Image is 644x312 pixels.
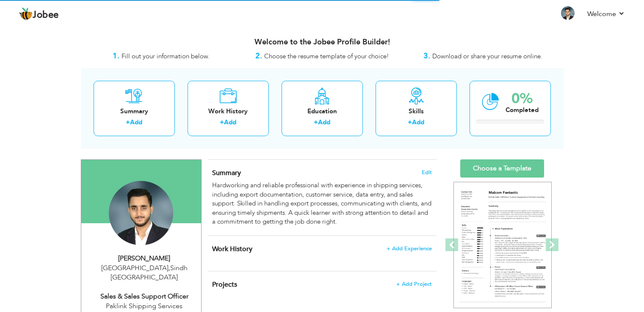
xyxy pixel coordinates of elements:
a: Choose a Template [460,159,544,178]
h4: This helps to show the companies you have worked for. [212,245,431,253]
div: 0% [506,92,539,106]
strong: 3. [423,51,430,61]
span: Fill out your information below. [122,52,210,60]
a: Add [130,118,142,126]
span: + Add Experience [387,246,432,252]
h4: This helps to highlight the project, tools and skills you have worked on. [212,280,431,289]
div: Hardworking and reliable professional with experience in shipping services, including export docu... [212,181,431,226]
strong: 2. [255,51,262,61]
a: Jobee [19,7,59,21]
img: Profile Img [561,6,575,20]
div: Completed [506,106,539,115]
label: + [314,118,318,127]
a: Add [318,118,330,126]
label: + [126,118,130,127]
span: Summary [212,168,241,178]
span: Projects [212,280,237,289]
div: Work History [194,107,262,116]
h3: Welcome to the Jobee Profile Builder! [81,38,564,47]
div: Sales & Sales Support Officer [88,292,201,301]
div: Skills [382,107,450,116]
div: [GEOGRAPHIC_DATA] Sindh [GEOGRAPHIC_DATA] [88,263,201,283]
span: Edit [422,170,432,175]
span: Jobee [33,11,59,20]
div: Summary [100,107,168,116]
div: Paklink Shipping Services [88,301,201,311]
img: jobee.io [19,7,33,21]
h4: Adding a summary is a quick and easy way to highlight your experience and interests. [212,169,431,177]
label: + [220,118,224,127]
label: + [408,118,412,127]
span: Download or share your resume online. [432,52,542,60]
a: Add [412,118,424,126]
span: , [169,263,170,273]
div: [PERSON_NAME] [88,254,201,263]
span: Choose the resume template of your choice! [264,52,389,60]
div: Education [288,107,356,116]
a: Add [224,118,236,126]
strong: 1. [113,51,119,61]
span: + Add Project [396,281,432,287]
img: Ali Raza [109,181,173,245]
span: Work History [212,244,252,254]
a: Welcome [587,9,625,19]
